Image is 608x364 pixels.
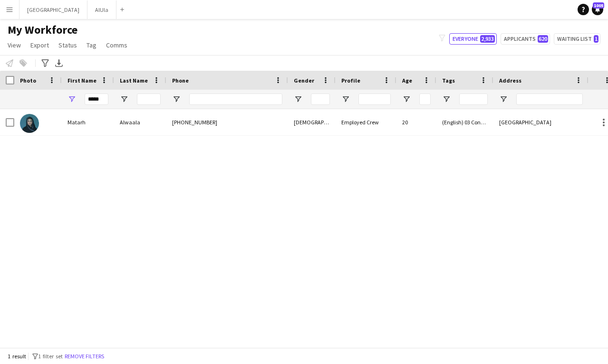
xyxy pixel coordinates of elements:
[554,33,600,45] button: Waiting list1
[68,95,76,103] button: Open Filter Menu
[501,33,550,45] button: Applicants620
[442,95,451,103] button: Open Filter Menu
[499,77,521,84] span: Address
[20,77,36,84] span: Photo
[402,95,411,103] button: Open Filter Menu
[480,35,495,43] span: 2,933
[87,0,116,19] button: AlUla
[288,109,336,135] div: [DEMOGRAPHIC_DATA]
[137,93,161,105] input: Last Name Filter Input
[172,95,181,103] button: Open Filter Menu
[341,77,360,84] span: Profile
[436,109,493,135] div: (English) 03 Conversational, (Experience) 02 Experienced, (PPSS) 03 VIP, (Role) 04 Host & Hostess...
[4,39,25,51] a: View
[294,77,314,84] span: Gender
[63,351,106,362] button: Remove filters
[594,35,598,43] span: 1
[68,77,97,84] span: First Name
[538,35,548,43] span: 620
[442,77,455,84] span: Tags
[114,109,166,135] div: Alwaala
[499,95,508,103] button: Open Filter Menu
[294,95,302,103] button: Open Filter Menu
[336,109,396,135] div: Employed Crew
[87,41,97,49] span: Tag
[8,41,21,49] span: View
[39,57,51,69] app-action-btn: Advanced filters
[172,77,189,84] span: Phone
[58,41,77,49] span: Status
[8,23,77,37] span: My Workforce
[189,93,282,105] input: Phone Filter Input
[593,2,604,9] span: 1005
[106,41,127,49] span: Comms
[19,0,87,19] button: [GEOGRAPHIC_DATA]
[102,39,131,51] a: Comms
[27,39,53,51] a: Export
[85,93,108,105] input: First Name Filter Input
[53,57,65,69] app-action-btn: Export XLSX
[341,95,350,103] button: Open Filter Menu
[402,77,412,84] span: Age
[166,109,288,135] div: [PHONE_NUMBER]
[120,77,148,84] span: Last Name
[358,93,391,105] input: Profile Filter Input
[459,93,488,105] input: Tags Filter Input
[20,114,39,133] img: Matarh Alwaala
[419,93,431,105] input: Age Filter Input
[449,33,497,45] button: Everyone2,933
[396,109,436,135] div: 20
[55,39,81,51] a: Status
[38,353,63,360] span: 1 filter set
[83,39,100,51] a: Tag
[311,93,330,105] input: Gender Filter Input
[120,95,128,103] button: Open Filter Menu
[30,41,49,49] span: Export
[516,93,583,105] input: Address Filter Input
[499,119,551,126] span: [GEOGRAPHIC_DATA]
[592,4,603,15] a: 1005
[62,109,114,135] div: Matarh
